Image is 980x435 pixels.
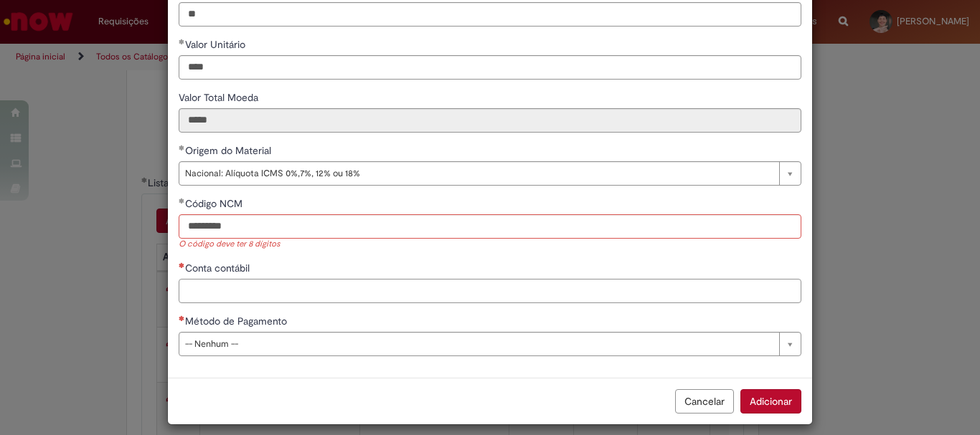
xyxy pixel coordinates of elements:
[179,315,185,321] span: Necessários
[179,55,801,80] input: Valor Unitário
[179,262,185,268] span: Necessários
[185,262,253,274] span: Conta contábil
[179,108,801,133] input: Valor Total Moeda
[179,279,801,303] input: Conta contábil
[185,315,290,328] span: Método de Pagamento
[179,39,185,44] span: Obrigatório Preenchido
[179,145,185,150] span: Obrigatório Preenchido
[179,198,185,204] span: Obrigatório Preenchido
[179,2,801,27] input: Quantidade
[185,162,772,185] span: Nacional: Alíquota ICMS 0%,7%, 12% ou 18%
[185,144,274,157] span: Origem do Material
[179,214,801,239] input: Código NCM
[179,91,261,104] span: Somente leitura - Valor Total Moeda
[179,239,801,251] div: O código deve ter 8 dígitos
[185,333,772,355] span: -- Nenhum --
[185,38,248,51] span: Valor Unitário
[185,197,245,210] span: Código NCM
[740,389,801,414] button: Adicionar
[675,389,734,414] button: Cancelar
